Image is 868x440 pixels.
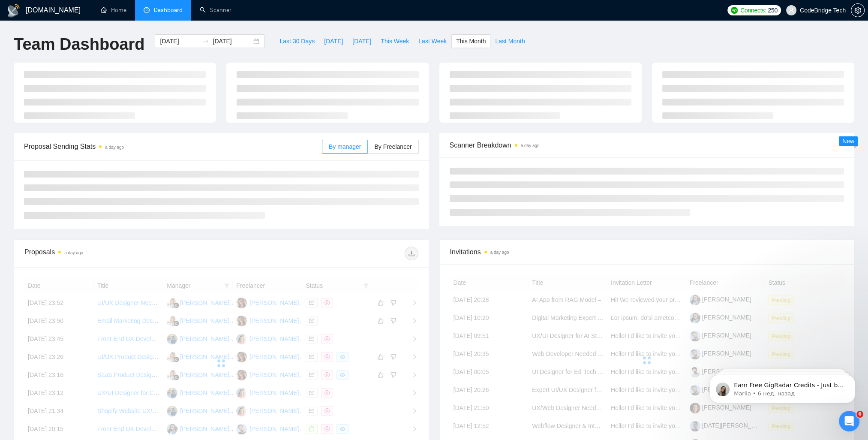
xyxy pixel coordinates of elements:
span: 6 [856,411,863,418]
span: [DATE] [352,36,371,46]
time: a day ago [490,250,509,255]
a: homeHome [101,6,126,14]
iframe: Intercom notifications сообщение [697,357,868,417]
input: Start date [160,36,199,46]
img: logo [7,4,21,18]
span: Invitations [450,247,844,257]
span: Last Week [418,36,447,46]
span: [DATE] [324,36,343,46]
a: setting [851,7,865,14]
span: 250 [768,6,777,15]
span: This Month [456,36,486,46]
button: Last 30 Days [275,34,319,48]
span: Earn Free GigRadar Credits - Just by Sharing Your Story! 💬 Want more credits for sending proposal... [37,25,148,236]
span: By Freelancer [374,143,411,150]
span: dashboard [144,7,150,13]
button: [DATE] [319,34,348,48]
img: upwork-logo.png [731,7,738,14]
iframe: Intercom live chat [839,411,859,431]
button: This Week [376,34,414,48]
button: [DATE] [348,34,376,48]
a: searchScanner [200,6,231,14]
span: user [788,7,794,13]
div: Proposals [24,247,221,260]
span: swap-right [202,38,209,45]
span: This Week [381,36,409,46]
p: Message from Mariia, sent 6 нед. назад [37,33,148,41]
span: Last Month [495,36,525,46]
span: By manager [329,143,361,150]
span: to [202,38,209,45]
button: Last Month [490,34,529,48]
span: Dashboard [154,6,183,14]
button: This Month [451,34,490,48]
span: Connects: [740,6,766,15]
h1: Team Dashboard [14,34,144,54]
span: New [842,138,854,145]
span: Proposal Sending Stats [24,141,322,152]
span: Scanner Breakdown [450,140,844,151]
button: setting [851,3,865,17]
input: End date [213,36,252,46]
span: Last 30 Days [279,36,315,46]
button: Last Week [414,34,451,48]
time: a day ago [105,145,124,150]
time: a day ago [64,250,83,255]
time: a day ago [521,143,540,148]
